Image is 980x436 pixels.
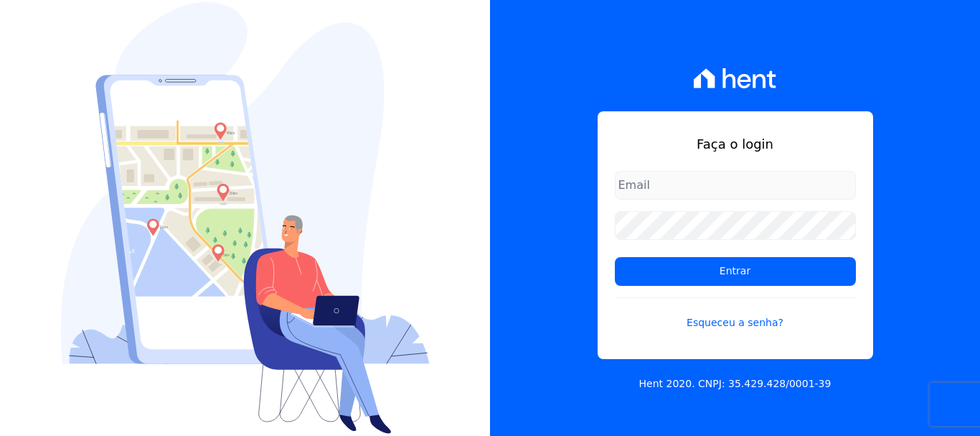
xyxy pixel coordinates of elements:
[615,297,856,330] a: Esqueceu a senha?
[615,257,856,286] input: Entrar
[615,134,856,154] h1: Faça o login
[615,171,856,200] input: Email
[639,376,831,391] p: Hent 2020. CNPJ: 35.429.428/0001-39
[61,2,430,434] img: Login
